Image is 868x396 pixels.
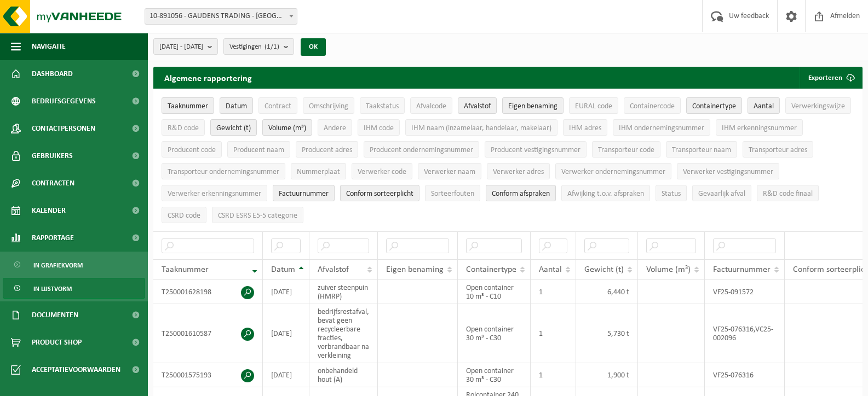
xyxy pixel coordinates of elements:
[32,170,74,197] span: Contracten
[162,185,267,201] button: Verwerker erkenningsnummerVerwerker erkenningsnummer: Activate to sort
[508,102,557,110] span: Eigen benaming
[309,102,348,110] span: Omschrijving
[159,39,203,55] span: [DATE] - [DATE]
[743,141,813,158] button: Transporteur adresTransporteur adres: Activate to sort
[539,265,562,274] span: Aantal
[218,212,297,220] span: CSRD ESRS E5-5 categorie
[646,265,691,274] span: Volume (m³)
[210,119,257,136] button: Gewicht (t)Gewicht (t): Activate to sort
[32,197,66,224] span: Kalender
[705,363,785,387] td: VF25-076316
[485,141,587,158] button: Producent vestigingsnummerProducent vestigingsnummer: Activate to sort
[624,97,681,114] button: ContainercodeContainercode: Activate to sort
[569,124,601,132] span: IHM adres
[227,141,290,158] button: Producent naamProducent naam: Activate to sort
[686,97,742,114] button: ContainertypeContainertype: Activate to sort
[749,146,807,154] span: Transporteur adres
[302,146,352,154] span: Producent adres
[268,124,306,132] span: Volume (m³)
[297,168,340,176] span: Nummerplaat
[763,190,813,198] span: R&D code finaal
[563,119,607,136] button: IHM adresIHM adres: Activate to sort
[561,185,650,201] button: Afwijking t.o.v. afsprakenAfwijking t.o.v. afspraken: Activate to sort
[32,33,66,60] span: Navigatie
[153,67,263,89] h2: Algemene rapportering
[561,168,665,176] span: Verwerker ondernemingsnummer
[32,142,73,170] span: Gebruikers
[145,9,297,24] span: 10-891056 - GAUDENS TRADING - GELUWE
[309,280,378,304] td: zuiver steenpuin (HMRP)
[425,185,480,201] button: SorteerfoutenSorteerfouten: Activate to sort
[630,102,675,110] span: Containercode
[340,185,419,201] button: Conform sorteerplicht : Activate to sort
[531,304,576,363] td: 1
[754,102,774,110] span: Aantal
[785,97,851,114] button: VerwerkingswijzeVerwerkingswijze: Activate to sort
[713,265,771,274] span: Factuurnummer
[153,363,263,387] td: T250001575193
[291,163,346,179] button: NummerplaatNummerplaat: Activate to sort
[162,163,285,179] button: Transporteur ondernemingsnummerTransporteur ondernemingsnummer : Activate to sort
[592,141,660,158] button: Transporteur codeTransporteur code: Activate to sort
[411,124,551,132] span: IHM naam (inzamelaar, handelaar, makelaar)
[32,60,73,88] span: Dashboard
[220,97,253,114] button: DatumDatum: Activate to sort
[531,363,576,387] td: 1
[458,97,497,114] button: AfvalstofAfvalstof: Activate to sort
[263,363,309,387] td: [DATE]
[263,280,309,304] td: [DATE]
[431,190,474,198] span: Sorteerfouten
[716,119,803,136] button: IHM erkenningsnummerIHM erkenningsnummer: Activate to sort
[309,363,378,387] td: onbehandeld hout (A)
[370,146,473,154] span: Producent ondernemingsnummer
[145,8,297,25] span: 10-891056 - GAUDENS TRADING - GELUWE
[233,146,284,154] span: Producent naam
[162,141,222,158] button: Producent codeProducent code: Activate to sort
[32,224,74,252] span: Rapportage
[3,278,145,299] a: In lijstvorm
[748,97,780,114] button: AantalAantal: Activate to sort
[318,119,352,136] button: AndereAndere: Activate to sort
[569,97,618,114] button: EURAL codeEURAL code: Activate to sort
[698,190,745,198] span: Gevaarlijk afval
[32,115,95,142] span: Contactpersonen
[662,190,681,198] span: Status
[358,168,406,176] span: Verwerker code
[32,329,82,356] span: Product Shop
[168,146,216,154] span: Producent code
[33,278,72,299] span: In lijstvorm
[575,102,612,110] span: EURAL code
[309,304,378,363] td: bedrijfsrestafval, bevat geen recycleerbare fracties, verbrandbaar na verkleining
[410,97,452,114] button: AfvalcodeAfvalcode: Activate to sort
[168,168,279,176] span: Transporteur ondernemingsnummer
[584,265,624,274] span: Gewicht (t)
[324,124,346,132] span: Andere
[486,185,556,201] button: Conform afspraken : Activate to sort
[226,102,247,110] span: Datum
[692,102,736,110] span: Containertype
[258,97,297,114] button: ContractContract: Activate to sort
[666,141,737,158] button: Transporteur naamTransporteur naam: Activate to sort
[32,301,78,329] span: Documenten
[32,88,96,115] span: Bedrijfsgegevens
[360,97,405,114] button: TaakstatusTaakstatus: Activate to sort
[273,185,335,201] button: FactuurnummerFactuurnummer: Activate to sort
[212,207,303,223] button: CSRD ESRS E5-5 categorieCSRD ESRS E5-5 categorie: Activate to sort
[223,38,294,55] button: Vestigingen(1/1)
[216,124,251,132] span: Gewicht (t)
[32,356,120,383] span: Acceptatievoorwaarden
[168,124,199,132] span: R&D code
[364,124,394,132] span: IHM code
[491,146,580,154] span: Producent vestigingsnummer
[318,265,349,274] span: Afvalstof
[576,280,638,304] td: 6,440 t
[567,190,644,198] span: Afwijking t.o.v. afspraken
[168,212,200,220] span: CSRD code
[162,119,205,136] button: R&D codeR&amp;D code: Activate to sort
[672,146,731,154] span: Transporteur naam
[358,119,400,136] button: IHM codeIHM code: Activate to sort
[458,363,531,387] td: Open container 30 m³ - C30
[168,190,261,198] span: Verwerker erkenningsnummer
[692,185,751,201] button: Gevaarlijk afval : Activate to sort
[386,265,444,274] span: Eigen benaming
